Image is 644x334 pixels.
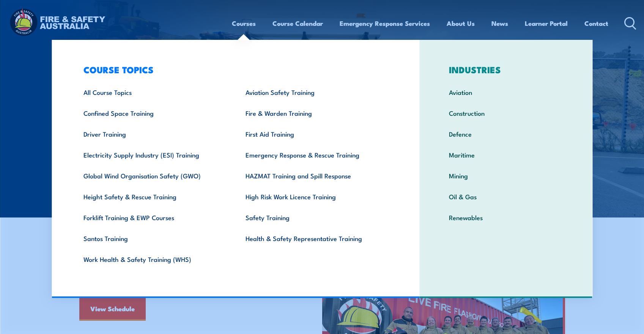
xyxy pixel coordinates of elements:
a: View Schedule [79,298,146,321]
a: Construction [437,102,575,123]
a: News [491,13,508,33]
a: Aviation [437,82,575,102]
h3: INDUSTRIES [437,64,575,75]
a: Renewables [437,207,575,228]
a: Courses [232,13,256,33]
h3: COURSE TOPICS [72,64,396,75]
a: Mining [437,165,575,186]
a: Forklift Training & EWP Courses [72,207,234,228]
a: Health & Safety Representative Training [234,228,396,249]
a: Oil & Gas [437,186,575,207]
a: First Aid Training [234,123,396,144]
a: Driver Training [72,123,234,144]
a: About Us [447,13,475,33]
a: Work Health & Safety Training (WHS) [72,249,234,269]
a: Maritime [437,144,575,165]
a: Contact [584,13,608,33]
a: High Risk Work Licence Training [234,186,396,207]
a: Global Wind Organisation Safety (GWO) [72,165,234,186]
a: Height Safety & Rescue Training [72,186,234,207]
a: Course Calendar [272,13,323,33]
a: Aviation Safety Training [234,82,396,102]
a: Safety Training [234,207,396,228]
a: Santos Training [72,228,234,249]
a: Fire & Warden Training [234,102,396,123]
a: Emergency Response Services [340,13,430,33]
a: Learner Portal [525,13,568,33]
a: Emergency Response & Rescue Training [234,144,396,165]
a: HAZMAT Training and Spill Response [234,165,396,186]
a: Electricity Supply Industry (ESI) Training [72,144,234,165]
a: All Course Topics [72,82,234,102]
a: Confined Space Training [72,102,234,123]
a: Defence [437,123,575,144]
